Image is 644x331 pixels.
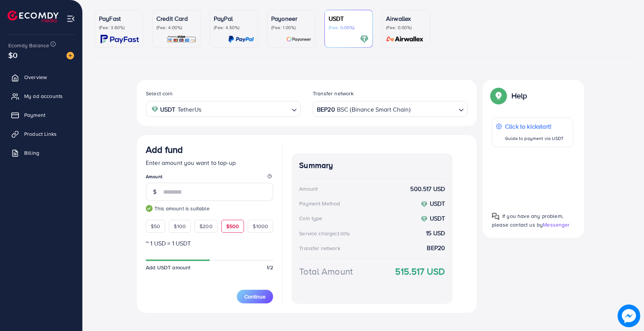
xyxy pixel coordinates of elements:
p: PayFast [99,14,139,23]
a: Payment [6,107,77,123]
button: Continue [237,290,273,303]
img: card [286,35,311,44]
img: card [360,35,369,44]
img: card [384,35,426,44]
span: $50 [151,222,160,230]
label: Select coin [146,90,173,97]
input: Search for option [411,103,456,115]
p: Help [511,91,527,100]
span: Continue [244,293,266,300]
strong: USDT [430,199,445,208]
p: (Fee: 1.00%) [271,25,311,31]
div: Transfer network [299,244,340,252]
span: TetherUs [178,104,201,115]
span: 1/2 [267,264,273,271]
div: Amount [299,185,318,193]
p: Credit Card [156,14,196,23]
a: Overview [6,70,77,85]
div: Search for option [146,101,301,117]
span: Payment [24,111,45,119]
img: card [167,35,196,44]
img: coin [421,201,428,208]
strong: 500.517 USD [410,185,445,193]
p: PayPal [214,14,254,23]
span: Overview [24,73,47,81]
p: Airwallex [386,14,426,23]
p: (Fee: 0.00%) [329,25,369,31]
input: Search for option [204,103,289,115]
h4: Summary [299,161,445,170]
span: $200 [199,222,213,230]
img: image [66,52,74,59]
p: Click to kickstart! [505,122,564,131]
img: coin [421,216,428,222]
span: Messenger [543,221,570,228]
img: logo [8,11,59,22]
p: Enter amount you want to top-up [146,158,273,167]
a: My ad accounts [6,89,77,104]
span: Billing [24,149,39,157]
a: Billing [6,145,77,160]
strong: BEP20 [317,104,335,115]
p: (Fee: 4.50%) [214,25,254,31]
img: Popup guide [492,213,499,220]
p: (Fee: 0.00%) [386,25,426,31]
p: ~ 1 USD = 1 USDT [146,239,273,248]
img: guide [146,205,153,212]
span: Add USDT amount [146,264,190,271]
p: USDT [329,14,369,23]
img: image [618,305,640,327]
img: card [100,35,139,44]
span: $100 [174,222,186,230]
strong: 15 USD [426,229,445,238]
label: Transfer network [313,90,354,97]
div: Search for option [313,101,468,117]
span: If you have any problem, please contact us by [492,212,563,228]
a: Product Links [6,126,77,141]
img: Popup guide [492,89,505,103]
p: Payoneer [271,14,311,23]
div: Coin type [299,214,322,222]
strong: USDT [160,104,176,115]
img: coin [151,106,158,113]
span: BSC (Binance Smart Chain) [337,104,411,115]
legend: Amount [146,173,273,183]
img: card [228,35,254,44]
h3: Add fund [146,144,183,155]
span: Product Links [24,130,57,138]
span: Ecomdy Balance [8,42,49,49]
small: This amount is suitable [146,205,273,212]
strong: 515.517 USD [395,265,445,278]
span: $500 [226,222,239,230]
div: Payment Method [299,200,340,207]
div: Total Amount [299,265,353,278]
p: (Fee: 4.00%) [156,25,196,31]
span: $1000 [253,222,268,230]
span: $0 [8,50,17,61]
span: My ad accounts [24,92,63,100]
strong: USDT [430,214,445,222]
img: menu [66,14,75,23]
small: (3.00%) [335,231,350,237]
div: Service charge [299,230,352,237]
p: Guide to payment via USDT [505,134,564,143]
p: (Fee: 3.60%) [99,25,139,31]
strong: BEP20 [427,244,445,252]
